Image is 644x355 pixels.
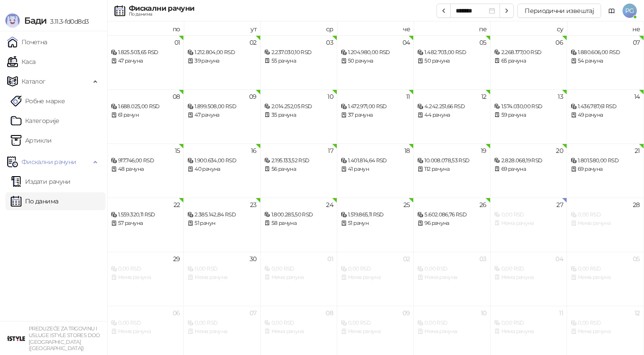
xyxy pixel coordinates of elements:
div: 22 [174,202,180,208]
div: Нема рачуна [571,273,640,282]
div: 69 рачуна [494,165,563,173]
img: Logo [5,13,20,28]
button: Периодични извештај [517,4,601,18]
div: 1.401.814,64 RSD [341,156,410,165]
div: 08 [173,93,180,100]
div: 16 [251,148,257,154]
div: 12 [481,93,487,100]
div: Фискални рачуни [129,5,194,12]
div: 57 рачуна [111,219,180,228]
td: 2025-09-28 [567,198,644,252]
div: 2.195.133,52 RSD [264,156,333,165]
div: 1.800.285,50 RSD [264,211,333,219]
div: 47 рачуна [187,111,256,119]
div: 55 рачуна [264,57,333,65]
div: 03 [326,39,333,46]
th: ут [184,21,260,35]
div: 11 [559,310,563,316]
a: По данима [11,192,58,210]
span: Каталог [21,72,46,90]
div: 2.385.142,84 RSD [187,211,256,219]
div: 0,00 RSD [571,211,640,219]
span: 3.11.3-fd0d8d3 [47,17,89,25]
div: 69 рачуна [571,165,640,173]
td: 2025-09-01 [107,35,184,89]
div: 17 [328,148,333,154]
td: 2025-09-09 [184,89,260,144]
a: Категорије [11,112,59,130]
td: 2025-09-14 [567,89,644,144]
a: Документација [605,4,619,18]
div: 10.008.078,53 RSD [417,156,486,165]
td: 2025-09-17 [261,144,337,198]
div: 5.602.086,76 RSD [417,211,486,219]
div: 25 [403,202,410,208]
td: 2025-09-22 [107,198,184,252]
td: 2025-09-05 [414,35,490,89]
th: че [337,21,414,35]
div: 07 [250,310,257,316]
a: Издати рачуни [11,173,71,190]
div: 1.688.025,00 RSD [111,102,180,111]
td: 2025-09-03 [261,35,337,89]
div: 2.268.177,00 RSD [494,48,563,57]
th: пе [414,21,490,35]
div: 44 рачуна [417,111,486,119]
div: 61 рачун [111,111,180,119]
div: 18 [404,148,410,154]
div: 03 [479,256,487,262]
div: 0,00 RSD [417,319,486,327]
div: 20 [556,148,563,154]
td: 2025-09-21 [567,144,644,198]
td: 2025-09-07 [567,35,644,89]
td: 2025-10-03 [414,252,490,306]
div: 49 рачуна [571,111,640,119]
td: 2025-09-18 [337,144,414,198]
div: 2.014.252,05 RSD [264,102,333,111]
th: ср [261,21,337,35]
div: 08 [326,310,333,316]
div: 27 [556,202,563,208]
div: 1.472.971,00 RSD [341,102,410,111]
div: 51 рачун [187,219,256,228]
div: 35 рачуна [264,111,333,119]
td: 2025-09-15 [107,144,184,198]
div: 1.825.503,65 RSD [111,48,180,57]
a: ArtikliАртикли [11,131,52,149]
div: 21 [635,148,640,154]
div: 0,00 RSD [187,265,256,273]
div: 1.519.865,11 RSD [341,211,410,219]
td: 2025-09-24 [261,198,337,252]
span: Фискални рачуни [21,153,76,171]
div: 0,00 RSD [111,319,180,327]
div: 02 [403,256,410,262]
div: 41 рачун [341,165,410,173]
div: 10 [481,310,487,316]
td: 2025-10-02 [337,252,414,306]
div: 26 [479,202,487,208]
td: 2025-09-29 [107,252,184,306]
div: 917.746,00 RSD [111,156,180,165]
span: PG [623,4,637,18]
div: 13 [558,93,563,100]
th: су [491,21,567,35]
div: 0,00 RSD [264,265,333,273]
td: 2025-09-11 [337,89,414,144]
div: 0,00 RSD [494,319,563,327]
img: 64x64-companyLogo-77b92cf4-9946-4f36-9751-bf7bb5fd2c7d.png [7,330,25,347]
div: 24 [326,202,333,208]
div: 37 рачуна [341,111,410,119]
div: 2.237.030,10 RSD [264,48,333,57]
div: 1.212.804,00 RSD [187,48,256,57]
div: 29 [173,256,180,262]
div: 59 рачуна [494,111,563,119]
div: 01 [327,256,333,262]
div: 02 [250,39,257,46]
div: 09 [402,310,410,316]
td: 2025-09-12 [414,89,490,144]
td: 2025-10-04 [491,252,567,306]
td: 2025-09-13 [491,89,567,144]
div: Нема рачуна [571,327,640,336]
a: Робне марке [11,92,65,110]
div: 0,00 RSD [417,265,486,273]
